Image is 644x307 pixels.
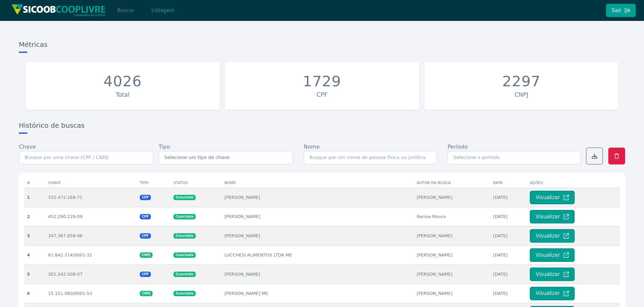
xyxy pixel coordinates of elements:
td: [DATE] [490,188,527,207]
td: 301.242.508-07 [45,265,137,284]
td: LUCCHESI ALIMENTOS LTDA ME [222,245,414,265]
button: Visualizar [530,248,574,262]
td: [DATE] [490,284,527,303]
span: Concluido [173,272,195,277]
button: Visualizar [530,210,574,223]
span: CPF [140,214,151,219]
img: img/sicoob_cooplivre.png [11,4,106,17]
span: CNPJ [140,291,153,296]
button: Visualizar [530,287,574,300]
span: CNPJ [140,252,153,258]
div: 4026 [103,73,142,90]
span: CPF [140,272,151,277]
td: [PERSON_NAME] [222,207,414,226]
span: Concluido [173,252,195,258]
label: Tipo [159,143,170,151]
td: [DATE] [490,265,527,284]
button: Visualizar [530,268,574,281]
button: Listagem [146,4,180,17]
div: CNPJ [428,90,615,99]
td: 452.290.228-09 [45,207,137,226]
th: Nome [222,178,414,188]
th: 3 [24,226,45,245]
td: [DATE] [490,226,527,245]
div: Total [29,90,216,99]
td: [PERSON_NAME] [414,226,490,245]
td: [PERSON_NAME] [222,226,414,245]
th: Data [490,178,527,188]
th: Autor da busca [414,178,490,188]
td: [PERSON_NAME] [414,265,490,284]
td: [PERSON_NAME] ME [222,284,414,303]
div: 1729 [303,73,341,90]
th: 5 [24,265,45,284]
div: CPF [228,90,416,99]
button: Visualizar [530,191,574,204]
th: 1 [24,188,45,207]
label: Período [448,143,468,151]
span: Concluido [173,195,195,200]
th: 2 [24,207,45,226]
th: Tipo [137,178,171,188]
td: 332.472.168-71 [45,188,137,207]
span: Concluido [173,291,195,296]
input: Busque por um nome de pessoa física ou jurídica [304,151,437,164]
h3: Métricas [19,40,625,52]
input: Busque por uma chave (CPF / CNPJ) [19,151,153,164]
td: Renise Moura [414,207,490,226]
span: Concluido [173,233,195,239]
div: 2297 [502,73,541,90]
input: Selecione o período [448,151,581,164]
button: Sair [606,4,636,17]
td: [PERSON_NAME] [222,265,414,284]
span: CPF [140,233,151,239]
td: [DATE] [490,245,527,265]
span: Concluido [173,214,195,219]
span: CPF [140,195,151,200]
th: 6 [24,284,45,303]
td: [PERSON_NAME] [414,284,490,303]
label: Nome [304,143,320,151]
th: 4 [24,245,45,265]
th: Chave [45,178,137,188]
td: [PERSON_NAME] [222,188,414,207]
button: Visualizar [530,229,574,243]
th: Ações [527,178,620,188]
td: [PERSON_NAME] [414,188,490,207]
button: Buscar [111,4,140,17]
td: 61.842.714/0001-31 [45,245,137,265]
h3: Histórico de buscas [19,121,625,133]
label: Chave [19,143,36,151]
th: Status [171,178,222,188]
td: [PERSON_NAME] [414,245,490,265]
th: # [24,178,45,188]
td: 347.367.858-96 [45,226,137,245]
td: [DATE] [490,207,527,226]
td: 15.151.080/0001-53 [45,284,137,303]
